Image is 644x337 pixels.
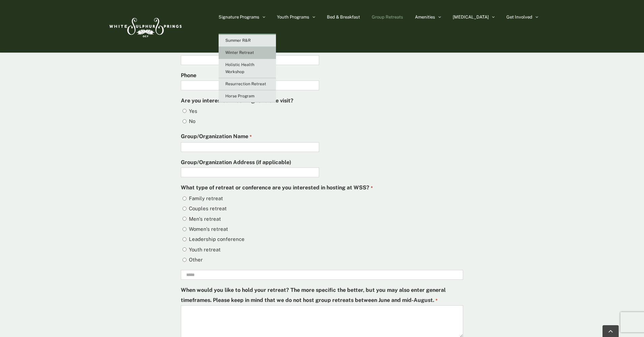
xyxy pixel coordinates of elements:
span: Signature Programs [219,15,259,19]
a: Resurrection Retreat [219,78,276,90]
label: Family retreat [189,193,223,203]
label: Youth retreat [189,245,221,254]
span: Youth Programs [277,15,309,19]
span: Horse Program [225,94,254,98]
label: Yes [189,106,197,116]
label: No [189,116,195,126]
label: Phone [181,70,196,80]
label: Other [189,255,203,265]
label: Leadership conference [189,234,245,244]
span: Amenities [415,15,435,19]
a: Summer R&R [219,35,276,47]
img: White Sulphur Springs Logo [106,10,184,42]
label: Women's retreat [189,224,228,234]
span: Winter Retreat [225,50,254,55]
label: Couples retreat [189,204,227,213]
span: Bed & Breakfast [327,15,360,19]
legend: What type of retreat or conference are you interested in hosting at WSS? [181,183,372,193]
span: Group Retreats [372,15,403,19]
input: Other Choice, please specify [181,270,463,280]
span: Holistic Health Workshop [225,62,254,74]
label: Group/Organization Address (if applicable) [181,157,291,167]
a: Holistic Health Workshop [219,59,276,78]
label: Men's retreat [189,214,221,224]
span: [MEDICAL_DATA] [453,15,489,19]
a: Horse Program [219,90,276,102]
label: Group/Organization Name [181,131,251,142]
span: Summer R&R [225,38,251,43]
label: When would you like to hold your retreat? The more specific the better, but you may also enter ge... [181,285,463,305]
legend: Are you interested in coming for a site visit? [181,96,293,105]
a: Winter Retreat [219,47,276,59]
span: Resurrection Retreat [225,82,266,86]
span: Get Involved [506,15,532,19]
